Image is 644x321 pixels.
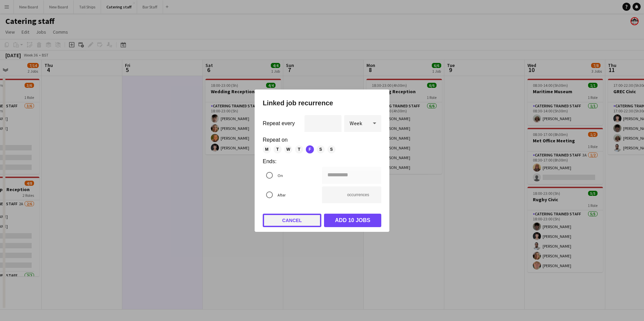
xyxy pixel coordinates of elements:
[317,145,325,153] span: S
[327,145,335,153] span: S
[263,98,381,108] h1: Linked job recurrence
[263,159,381,164] label: Ends:
[350,120,362,127] span: Week
[263,137,381,143] label: Repeat on
[276,189,286,200] label: After
[324,214,381,227] button: Add 10 jobs
[276,170,283,180] label: On
[263,145,381,153] mat-chip-listbox: Repeat weekly
[306,145,314,153] span: F
[263,214,321,227] button: Cancel
[284,145,292,153] span: W
[263,121,295,126] label: Repeat every
[273,145,282,153] span: T
[263,145,271,153] span: M
[295,145,303,153] span: T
